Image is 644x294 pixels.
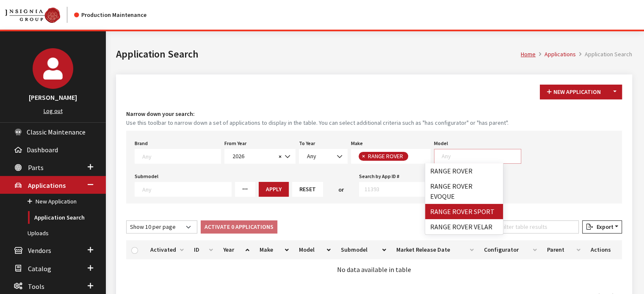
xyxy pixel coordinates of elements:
[359,152,408,161] li: RANGE ROVER
[5,8,60,23] img: Catalog Maintenance
[142,185,231,193] textarea: Search
[410,153,415,161] textarea: Search
[230,152,276,161] span: 2026
[27,128,86,136] span: Classic Maintenance
[33,48,73,89] img: Kirsten Dart
[294,240,336,259] th: Model: activate to sort column ascending
[28,264,51,273] span: Catalog
[497,220,579,234] input: Filter table results
[279,153,282,160] span: ×
[276,152,282,162] button: Remove all items
[304,152,342,161] span: Any
[586,240,622,259] th: Actions
[338,185,344,194] span: or
[8,92,97,102] h3: [PERSON_NAME]
[434,140,448,147] label: Model
[336,240,391,259] th: Submodel: activate to sort column ascending
[28,181,66,190] span: Applications
[299,140,315,147] label: To Year
[442,152,521,160] textarea: Search
[224,140,246,147] label: From Year
[142,152,221,160] textarea: Search
[44,107,63,115] a: Log out
[425,179,503,204] li: RANGE ROVER EVOQUE
[224,149,296,164] span: 2026
[5,7,74,23] a: Insignia Group logo
[28,247,51,255] span: Vendors
[536,50,576,59] li: Applications
[425,219,503,234] li: RANGE ROVER VELAR
[367,152,405,160] span: RANGE ROVER
[425,163,503,179] li: RANGE ROVER
[478,240,542,259] th: Configurator: activate to sort column ascending
[362,152,365,160] span: ×
[582,220,622,234] button: Export
[254,240,294,259] th: Make: activate to sort column ascending
[126,259,622,280] td: No data available in table
[576,50,632,59] li: Application Search
[359,152,367,161] button: Remove item
[126,110,622,118] h4: Narrow down your search:
[27,146,58,154] span: Dashboard
[292,182,323,197] button: Reset
[28,282,44,291] span: Tools
[135,173,158,180] label: Submodel
[135,140,148,147] label: Brand
[116,47,521,62] h1: Application Search
[145,240,189,259] th: Activated: activate to sort column ascending
[299,149,348,164] span: Any
[593,223,613,231] span: Export
[351,140,363,147] label: Make
[74,11,146,19] div: Production Maintenance
[425,204,503,219] li: RANGE ROVER SPORT
[218,240,254,259] th: Year: activate to sort column ascending
[28,163,44,172] span: Parts
[126,118,622,127] small: Use this toolbar to narrow down a set of applications to display in the table. You can select add...
[542,240,585,259] th: Parent: activate to sort column ascending
[189,240,218,259] th: ID: activate to sort column ascending
[307,152,316,160] span: Any
[540,85,608,99] button: New Application
[359,182,445,197] input: 11393
[359,173,399,180] label: Search by App ID #
[391,240,478,259] th: Market Release Date: activate to sort column ascending
[521,50,536,58] a: Home
[259,182,289,197] button: Apply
